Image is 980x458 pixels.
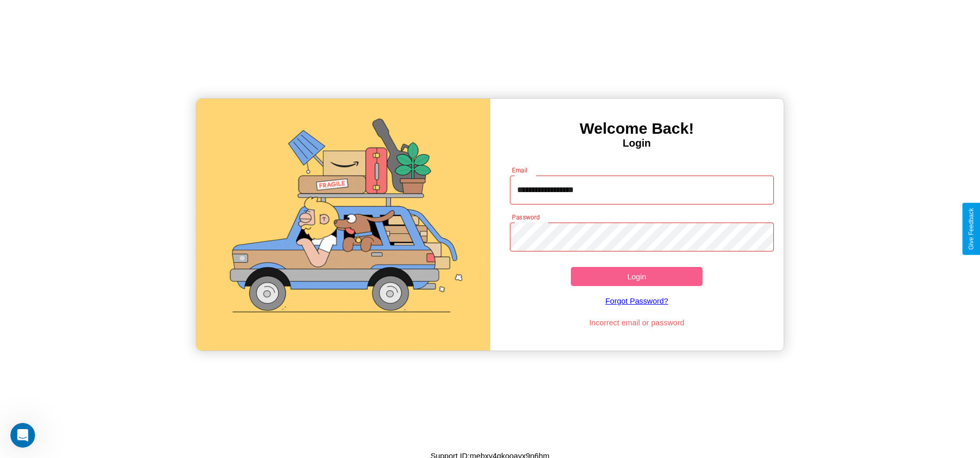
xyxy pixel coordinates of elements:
a: Forgot Password? [505,286,769,315]
button: Login [571,267,703,286]
div: Give Feedback [968,208,975,250]
p: Incorrect email or password [505,315,769,329]
h4: Login [490,137,784,149]
label: Password [512,213,539,222]
h3: Welcome Back! [490,120,784,137]
img: gif [196,99,490,351]
iframe: Intercom live chat [10,423,35,448]
label: Email [512,166,528,175]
